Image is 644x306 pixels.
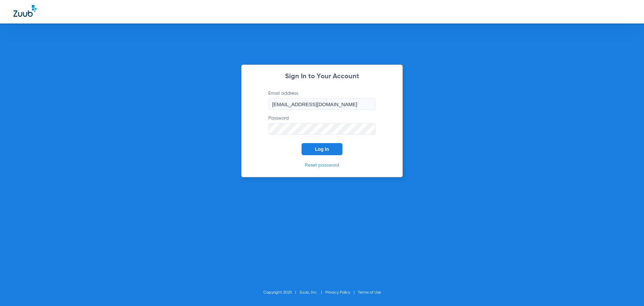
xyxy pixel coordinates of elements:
[358,291,381,295] a: Terms of Use
[325,291,350,295] a: Privacy Policy
[263,289,300,296] li: Copyright 2025
[300,289,325,296] li: Zuub, Inc.
[268,115,376,135] label: Password
[268,90,376,110] label: Email address
[258,73,386,80] h2: Sign In to Your Account
[268,98,376,110] input: Email address
[305,163,339,168] a: Reset password
[13,5,37,17] img: Zuub Logo
[315,146,329,152] span: Log In
[302,143,342,155] button: Log In
[268,123,376,135] input: Password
